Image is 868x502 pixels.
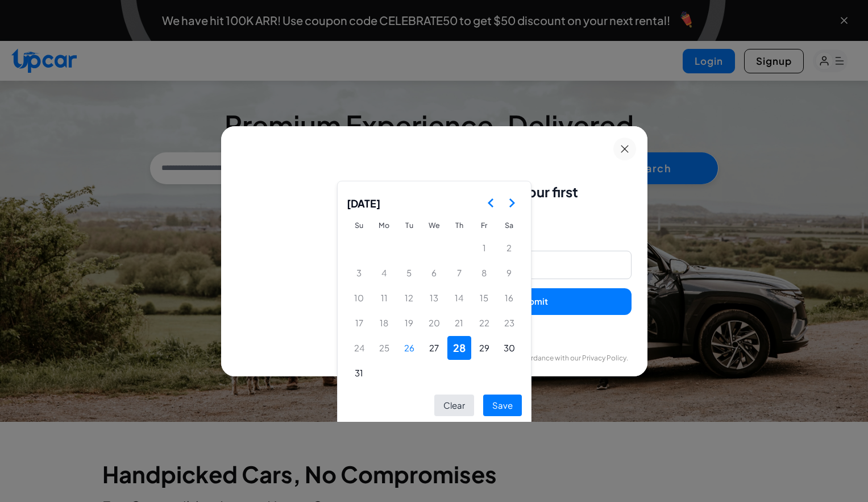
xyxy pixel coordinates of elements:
button: Go to the Previous Month [481,193,501,213]
th: Friday [472,215,497,235]
button: Today, Tuesday, August 26th, 2025 [397,336,421,360]
button: Saturday, August 23rd, 2025 [497,311,521,335]
button: Thursday, August 21st, 2025 [447,311,471,335]
th: Thursday [447,215,472,235]
button: Friday, August 15th, 2025 [472,286,496,310]
button: Clear [434,395,474,417]
button: Wednesday, August 6th, 2025 [422,261,446,285]
th: Tuesday [397,215,422,235]
button: Friday, August 8th, 2025 [472,261,496,285]
button: Saturday, August 9th, 2025 [497,261,521,285]
button: Monday, August 18th, 2025 [372,311,396,335]
h3: Save $30 on your first Upcar trip [435,182,631,219]
button: Sunday, August 17th, 2025 [347,311,371,335]
button: Monday, August 25th, 2025 [372,336,396,360]
button: Thursday, August 7th, 2025 [447,261,471,285]
th: Wednesday [422,215,447,235]
button: Sunday, August 24th, 2025 [347,336,371,360]
button: Go to the Next Month [501,193,522,213]
button: Monday, August 11th, 2025 [372,286,396,310]
button: Wednesday, August 13th, 2025 [422,286,446,310]
button: Tuesday, August 12th, 2025 [397,286,421,310]
button: Wednesday, August 27th, 2025 [422,336,446,360]
button: Tuesday, August 5th, 2025 [397,261,421,285]
img: Family enjoying car ride [221,126,420,376]
button: Tuesday, August 19th, 2025 [397,311,421,335]
button: Submit [435,288,631,315]
button: Save [483,395,522,417]
th: Monday [372,215,397,235]
p: Your email will be used in accordance with our Privacy Policy. [435,354,631,363]
button: Sunday, August 31st, 2025 [347,361,371,385]
table: August 2025 [347,215,522,385]
th: Sunday [347,215,372,235]
button: Saturday, August 2nd, 2025 [497,236,521,260]
button: Friday, August 29th, 2025 [472,336,496,360]
span: [DATE] [347,190,380,215]
button: Monday, August 4th, 2025 [372,261,396,285]
button: Sunday, August 3rd, 2025 [347,261,371,285]
button: Thursday, August 14th, 2025 [447,286,471,310]
button: Friday, August 22nd, 2025 [472,311,496,335]
button: Wednesday, August 20th, 2025 [422,311,446,335]
button: Saturday, August 16th, 2025 [497,286,521,310]
button: Friday, August 1st, 2025 [472,236,496,260]
button: Sunday, August 10th, 2025 [347,286,371,310]
th: Saturday [497,215,522,235]
button: Thursday, August 28th, 2025, selected [447,336,471,360]
button: Saturday, August 30th, 2025 [497,336,521,360]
